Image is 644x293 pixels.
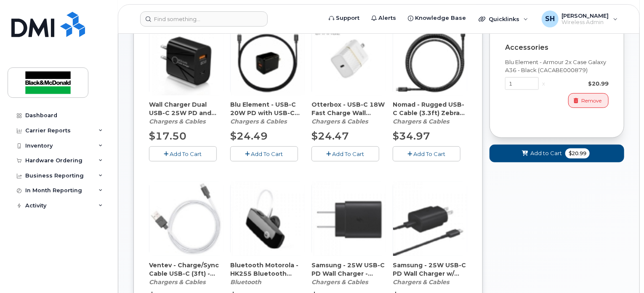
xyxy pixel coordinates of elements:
[415,14,466,22] span: Knowledge Base
[505,58,609,74] div: Blu Element - Armour 2x Case Galaxy A36 - Black (CACABE000879)
[562,12,609,19] span: [PERSON_NAME]
[311,261,386,278] span: Samsung - 25W USB-C PD Wall Charger - Black - OEM - No Cable - (CAHCPZ000081)
[230,100,305,126] div: Blu Element - USB-C 20W PD with USB-C Cable 4ft Wall Charger - Black (CAHCPZ000096)
[149,118,205,125] em: Chargers & Cables
[230,261,305,278] span: Bluetooth Motorola - HK255 Bluetooth Headset (CABTBE000046)
[230,118,287,125] em: Chargers & Cables
[393,182,467,256] img: accessory36709.JPG
[581,97,601,105] span: Remove
[230,100,305,117] span: Blu Element - USB-C 20W PD with USB-C Cable 4ft Wall Charger - Black (CAHCPZ000096)
[536,11,624,27] div: Serena Hunter
[149,21,224,95] img: accessory36907.JPG
[170,151,202,157] span: Add To Cart
[489,16,519,22] span: Quicklinks
[393,146,460,161] button: Add To Cart
[311,100,386,117] span: Otterbox - USB-C 18W Fast Charge Wall Adapter - White (CAHCAP000074)
[311,278,368,286] em: Chargers & Cables
[393,130,430,142] span: $34.97
[149,182,224,256] img: accessory36552.JPG
[565,148,590,159] span: $20.99
[393,21,467,95] img: accessory36548.JPG
[312,21,386,95] img: accessory36681.JPG
[414,151,446,157] span: Add To Cart
[311,130,349,142] span: $24.47
[473,11,534,27] div: Quicklinks
[323,10,365,27] a: Support
[312,182,386,256] img: accessory36708.JPG
[505,44,609,51] div: Accessories
[230,261,305,286] div: Bluetooth Motorola - HK255 Bluetooth Headset (CABTBE000046)
[149,261,224,278] span: Ventev - Charge/Sync Cable USB-C (3ft) - White (CAMIBE000144)
[311,261,386,286] div: Samsung - 25W USB-C PD Wall Charger - Black - OEM - No Cable - (CAHCPZ000081)
[393,261,467,286] div: Samsung - 25W USB-C PD Wall Charger w/ USB-C cable - Black - OEM (CAHCPZ000082)
[545,14,555,24] span: SH
[231,182,305,256] img: accessory36212.JPG
[311,118,368,125] em: Chargers & Cables
[140,11,268,27] input: Find something...
[539,80,548,88] div: x
[530,149,562,157] span: Add to Cart
[333,151,365,157] span: Add To Cart
[402,10,472,27] a: Knowledge Base
[149,278,205,286] em: Chargers & Cables
[149,261,224,286] div: Ventev - Charge/Sync Cable USB-C (3ft) - White (CAMIBE000144)
[149,130,186,142] span: $17.50
[230,278,261,286] em: Bluetooth
[393,278,449,286] em: Chargers & Cables
[490,145,624,162] button: Add to Cart $20.99
[393,100,467,117] span: Nomad - Rugged USB-C Cable (3.3ft) Zebra (CAMIBE000170)
[311,146,379,161] button: Add To Cart
[393,118,449,125] em: Chargers & Cables
[562,19,609,26] span: Wireless Admin
[568,93,609,108] button: Remove
[230,130,268,142] span: $24.49
[149,100,224,126] div: Wall Charger Dual USB-C 25W PD and USB-A Bulk (For Samsung) - Black (CAHCBE000093)
[251,151,283,157] span: Add To Cart
[378,14,396,22] span: Alerts
[231,21,305,95] img: accessory36347.JPG
[548,80,609,88] div: $20.99
[393,261,467,278] span: Samsung - 25W USB-C PD Wall Charger w/ USB-C cable - Black - OEM (CAHCPZ000082)
[149,100,224,117] span: Wall Charger Dual USB-C 25W PD and USB-A Bulk (For Samsung) - Black (CAHCBE000093)
[365,10,402,27] a: Alerts
[393,100,467,126] div: Nomad - Rugged USB-C Cable (3.3ft) Zebra (CAMIBE000170)
[336,14,359,22] span: Support
[311,100,386,126] div: Otterbox - USB-C 18W Fast Charge Wall Adapter - White (CAHCAP000074)
[230,146,298,161] button: Add To Cart
[149,146,217,161] button: Add To Cart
